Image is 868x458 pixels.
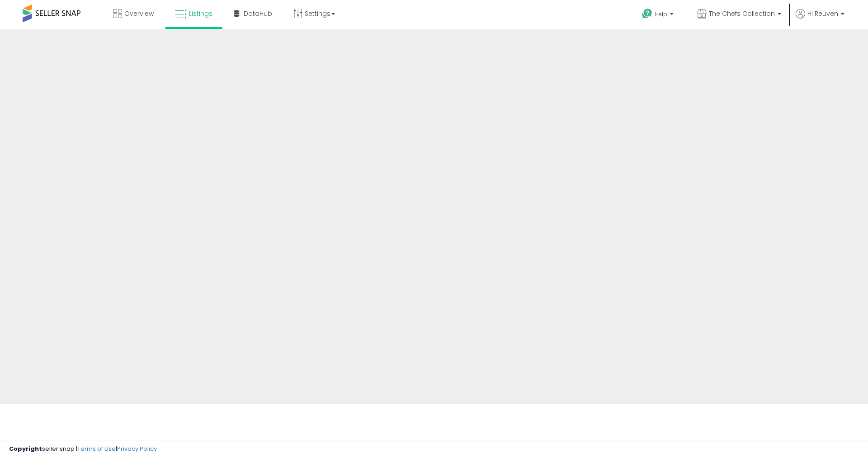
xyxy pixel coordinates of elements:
[244,9,272,18] span: DataHub
[796,9,844,29] a: Hi Reuven
[124,9,154,18] span: Overview
[709,9,775,18] span: The Chefs Collection
[807,9,838,18] span: Hi Reuven
[655,10,667,18] span: Help
[189,9,212,18] span: Listings
[635,1,683,29] a: Help
[642,8,653,19] i: Get Help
